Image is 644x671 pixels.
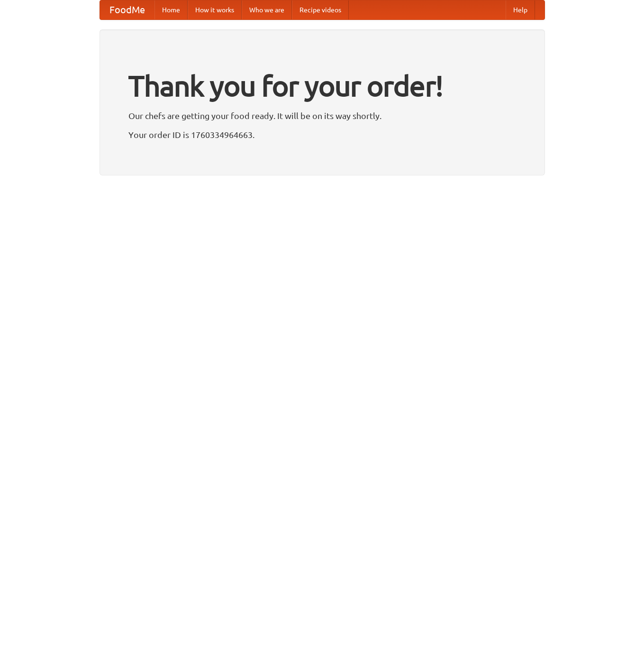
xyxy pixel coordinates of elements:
p: Our chefs are getting your food ready. It will be on its way shortly. [128,109,516,123]
a: Help [506,0,535,19]
a: FoodMe [100,0,154,19]
p: Your order ID is 1760334964663. [128,128,516,142]
a: Who we are [242,0,292,19]
a: Home [154,0,188,19]
a: How it works [188,0,242,19]
h1: Thank you for your order! [128,63,516,109]
a: Recipe videos [292,0,349,19]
